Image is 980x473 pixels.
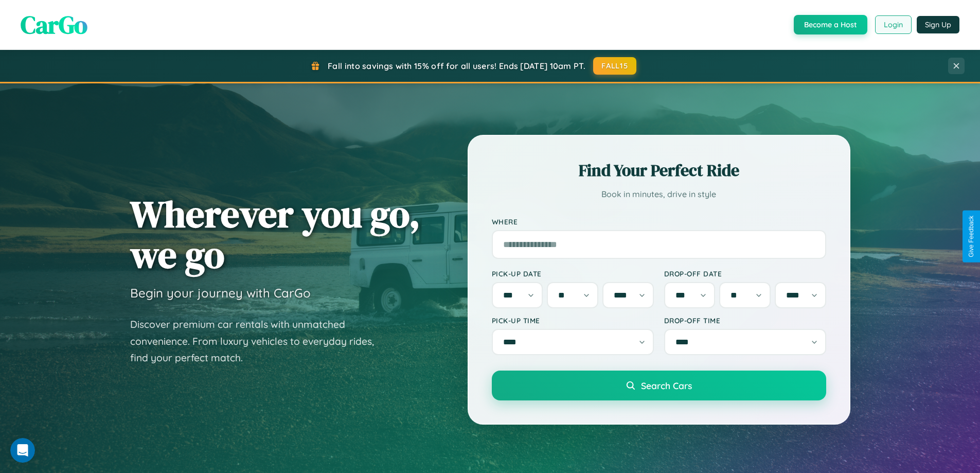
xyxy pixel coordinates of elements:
button: Sign Up [917,16,959,33]
label: Drop-off Date [664,269,826,278]
div: Give Feedback [968,216,975,257]
h1: Wherever you go, we go [130,194,420,275]
label: Pick-up Date [492,269,654,278]
button: Search Cars [492,371,826,400]
button: Login [875,15,912,34]
span: CarGo [21,8,87,42]
h2: Find Your Perfect Ride [492,159,826,182]
span: Search Cars [641,380,692,391]
h3: Begin your journey with CarGo [130,285,311,301]
iframe: Intercom live chat [10,438,35,463]
p: Book in minutes, drive in style [492,187,826,202]
button: FALL15 [593,57,636,75]
label: Where [492,217,826,226]
label: Pick-up Time [492,316,654,325]
p: Discover premium car rentals with unmatched convenience. From luxury vehicles to everyday rides, ... [130,316,387,366]
button: Become a Host [794,15,867,34]
span: Fall into savings with 15% off for all users! Ends [DATE] 10am PT. [328,61,585,71]
label: Drop-off Time [664,316,826,325]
